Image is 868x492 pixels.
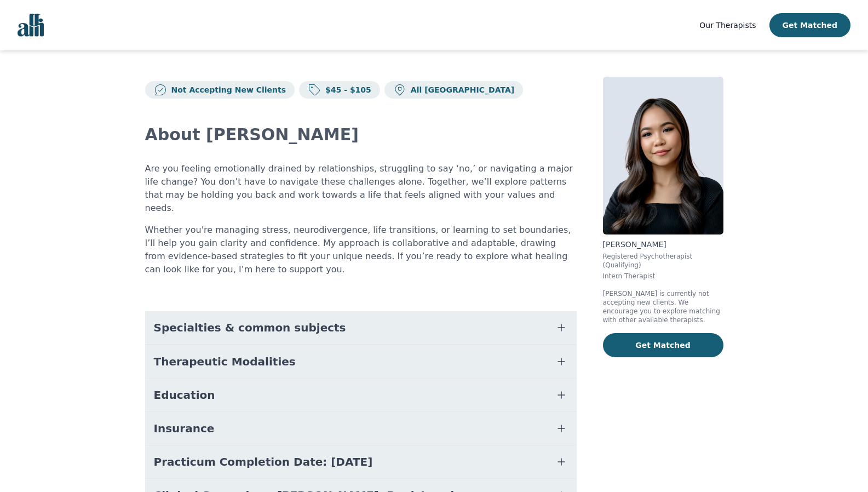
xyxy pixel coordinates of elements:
[145,379,577,411] button: Education
[145,125,577,145] h2: About [PERSON_NAME]
[699,21,756,30] span: Our Therapists
[603,289,723,324] p: [PERSON_NAME] is currently not accepting new clients. We encourage you to explore matching with o...
[603,333,723,357] button: Get Matched
[154,454,373,470] span: Practicum Completion Date: [DATE]
[603,272,723,281] p: Intern Therapist
[18,14,44,37] img: alli logo
[145,311,577,344] button: Specialties & common subjects
[699,19,756,32] a: Our Therapists
[145,345,577,378] button: Therapeutic Modalities
[145,445,577,478] button: Practicum Completion Date: [DATE]
[154,320,346,335] span: Specialties & common subjects
[154,387,215,403] span: Education
[167,84,286,95] p: Not Accepting New Clients
[154,354,296,369] span: Therapeutic Modalities
[154,421,215,436] span: Insurance
[145,162,577,215] p: Are you feeling emotionally drained by relationships, struggling to say ‘no,’ or navigating a maj...
[603,239,723,250] p: [PERSON_NAME]
[603,77,723,234] img: Erika_Olis
[145,224,577,276] p: Whether you're managing stress, neurodivergence, life transitions, or learning to set boundaries,...
[145,412,577,445] button: Insurance
[321,84,371,95] p: $45 - $105
[406,84,514,95] p: All [GEOGRAPHIC_DATA]
[769,13,850,37] button: Get Matched
[603,252,723,270] p: Registered Psychotherapist (Qualifying)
